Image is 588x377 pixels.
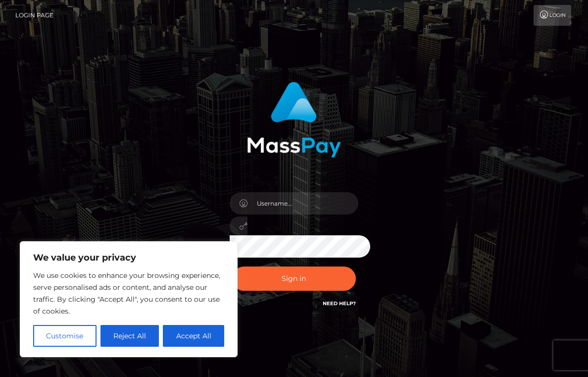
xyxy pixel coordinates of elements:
a: Login Page [15,5,53,26]
p: We use cookies to enhance your browsing experience, serve personalised ads or content, and analys... [33,269,224,317]
button: Accept All [163,325,224,347]
a: Need Help? [323,300,356,307]
button: Sign in [232,267,356,291]
button: Customise [33,325,97,347]
img: MassPay Login [247,82,341,158]
div: We value your privacy [20,241,238,357]
input: Username... [247,192,358,215]
a: Login [534,5,571,26]
p: We value your privacy [33,252,224,264]
button: Reject All [100,325,159,347]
